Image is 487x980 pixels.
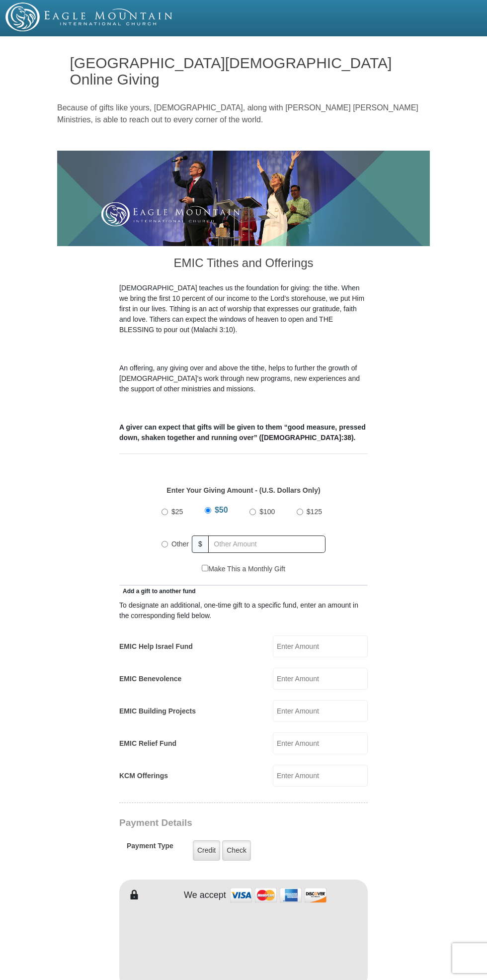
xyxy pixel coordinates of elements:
span: Other [171,540,189,548]
strong: Enter Your Giving Amount - (U.S. Dollars Only) [166,486,320,494]
p: An offering, any giving over and above the tithe, helps to further the growth of [DEMOGRAPHIC_DAT... [119,363,368,394]
h5: Payment Type [127,842,173,855]
img: EMIC [5,2,173,31]
span: $ [192,535,209,553]
span: $50 [215,506,228,514]
input: Enter Amount [273,668,368,690]
h1: [GEOGRAPHIC_DATA][DEMOGRAPHIC_DATA] Online Giving [70,55,417,88]
label: EMIC Building Projects [119,706,196,716]
h3: EMIC Tithes and Offerings [119,246,368,283]
label: KCM Offerings [119,771,168,781]
label: Credit [193,840,220,861]
label: EMIC Help Israel Fund [119,641,193,652]
img: credit cards accepted [229,885,328,906]
span: $25 [171,508,183,516]
input: Make This a Monthly Gift [202,565,208,571]
input: Other Amount [208,535,325,553]
div: To designate an additional, one-time gift to a specific fund, enter an amount in the correspondin... [119,600,368,621]
input: Enter Amount [273,700,368,722]
h3: Payment Details [119,817,373,829]
h4: We accept [184,890,226,901]
b: A giver can expect that gifts will be given to them “good measure, pressed down, shaken together ... [119,423,366,442]
label: Check [222,840,251,861]
input: Enter Amount [273,732,368,754]
input: Enter Amount [273,635,368,657]
input: Enter Amount [273,765,368,787]
p: Because of gifts like yours, [DEMOGRAPHIC_DATA], along with [PERSON_NAME] [PERSON_NAME] Ministrie... [57,102,430,126]
label: EMIC Benevolence [119,674,181,684]
label: EMIC Relief Fund [119,738,176,749]
label: Make This a Monthly Gift [202,564,285,574]
span: $125 [307,508,322,516]
span: Add a gift to another fund [119,588,196,595]
p: [DEMOGRAPHIC_DATA] teaches us the foundation for giving: the tithe. When we bring the first 10 pe... [119,283,368,335]
span: $100 [259,508,275,516]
